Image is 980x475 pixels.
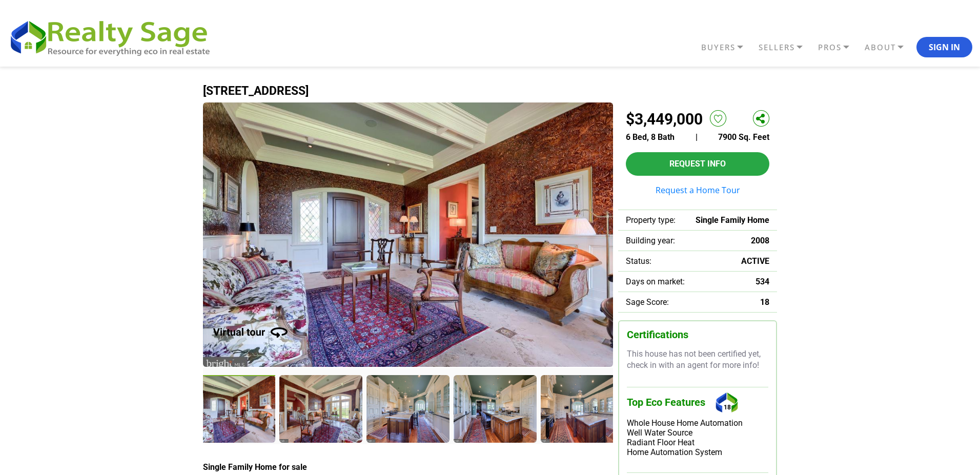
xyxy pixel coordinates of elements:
[718,132,769,142] span: 7900 Sq. Feet
[696,132,698,142] span: |
[626,152,769,176] button: Request Info
[626,215,676,225] span: Property type:
[203,85,777,97] h1: [STREET_ADDRESS]
[626,110,703,128] h2: $3,449,000
[626,186,769,194] a: Request a Home Tour
[203,462,613,472] h4: Single Family Home for sale
[713,387,741,418] div: 18
[696,215,769,225] span: Single Family Home
[626,132,675,142] span: 6 Bed, 8 Bath
[627,418,768,457] div: Whole House Home Automation Well Water Source Radiant Floor Heat Home Automation System
[760,297,769,307] span: 18
[627,387,768,418] h3: Top Eco Features
[815,38,862,56] a: PROS
[627,329,768,341] h3: Certifications
[741,256,769,266] span: ACTIVE
[756,38,815,56] a: SELLERS
[627,348,768,371] p: This house has not been certified yet, check in with an agent for more info!
[626,297,669,307] span: Sage Score:
[8,16,220,57] img: REALTY SAGE
[699,38,756,56] a: BUYERS
[626,236,675,245] span: Building year:
[862,38,916,56] a: ABOUT
[626,256,651,266] span: Status:
[756,277,769,286] span: 534
[751,236,769,245] span: 2008
[916,37,972,57] button: Sign In
[626,277,685,286] span: Days on market:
